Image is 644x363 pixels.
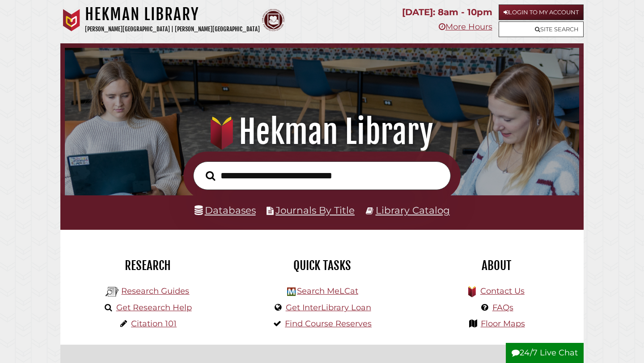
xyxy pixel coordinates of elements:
[492,303,513,312] a: FAQs
[297,286,358,296] a: Search MeLCat
[206,170,215,181] i: Search
[287,287,296,296] img: Hekman Library Logo
[121,286,189,296] a: Research Guides
[85,4,260,24] h1: Hekman Library
[241,258,402,273] h2: Quick Tasks
[262,9,284,31] img: Calvin Theological Seminary
[85,24,260,34] p: [PERSON_NAME][GEOGRAPHIC_DATA] | [PERSON_NAME][GEOGRAPHIC_DATA]
[499,4,584,20] a: Login to My Account
[376,204,450,216] a: Library Catalog
[285,319,372,329] a: Find Course Reserves
[286,303,371,312] a: Get InterLibrary Loan
[439,22,492,32] a: More Hours
[116,303,192,312] a: Get Research Help
[60,9,83,31] img: Calvin University
[201,169,220,183] button: Search
[195,204,256,216] a: Databases
[499,21,584,37] a: Site Search
[106,285,119,299] img: Hekman Library Logo
[67,258,228,273] h2: Research
[131,319,177,329] a: Citation 101
[416,258,577,273] h2: About
[275,204,355,216] a: Journals By Title
[480,286,525,296] a: Contact Us
[481,319,525,329] a: Floor Maps
[75,112,570,152] h1: Hekman Library
[402,4,492,20] p: [DATE]: 8am - 10pm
